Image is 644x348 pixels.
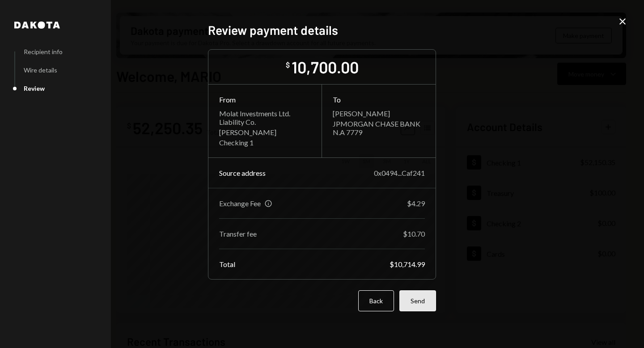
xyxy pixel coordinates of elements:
div: Molat Investments Ltd. Liability Co. [219,109,311,126]
div: [PERSON_NAME] [333,109,425,118]
div: 0x0494...Caf241 [374,169,425,177]
div: Total [219,260,235,268]
button: Send [399,290,436,311]
div: Checking 1 [219,138,311,147]
div: Source address [219,169,266,177]
div: $10,714.99 [390,260,425,268]
div: Wire details [24,66,57,74]
div: $ [286,60,290,69]
button: Back [358,290,394,311]
div: $10.70 [403,229,425,238]
div: [PERSON_NAME] [219,128,311,136]
div: Transfer fee [219,229,257,238]
div: From [219,95,311,104]
div: Recipient info [24,48,63,55]
h2: Review payment details [208,21,436,39]
div: $4.29 [407,199,425,208]
div: To [333,95,425,104]
div: JPMORGAN CHASE BANK N.A 7779 [333,119,425,136]
div: 10,700.00 [292,57,359,77]
div: Review [24,85,45,92]
div: Exchange Fee [219,199,261,208]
